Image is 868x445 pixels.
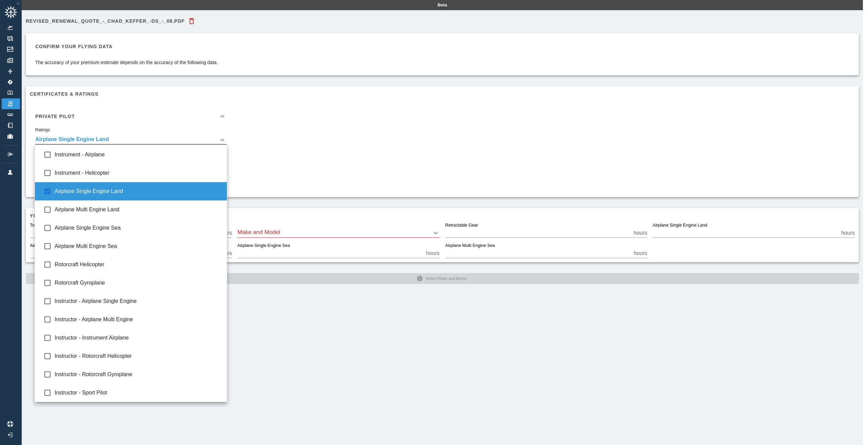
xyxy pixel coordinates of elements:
[55,334,221,342] span: Instructor - Instrument Airplane
[55,389,221,397] span: Instructor - Sport Pilot
[55,315,221,324] span: Instructor - Airplane Multi Engine
[55,151,221,159] span: Instrument - Airplane
[55,370,221,379] span: Instructor - Rotorcraft Gyroplane
[55,242,221,250] span: Airplane Multi Engine Sea
[55,169,221,177] span: Instrument - Helicopter
[55,279,221,287] span: Rotorcraft Gyroplane
[55,297,221,305] span: Instructor - Airplane Single Engine
[55,206,221,214] span: Airplane Multi Engine Land
[55,352,221,360] span: Instructor - Rotorcraft Helicopter
[55,260,221,269] span: Rotorcraft Helicopter
[55,224,221,232] span: Airplane Single Engine Sea
[55,187,221,195] span: Airplane Single Engine Land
